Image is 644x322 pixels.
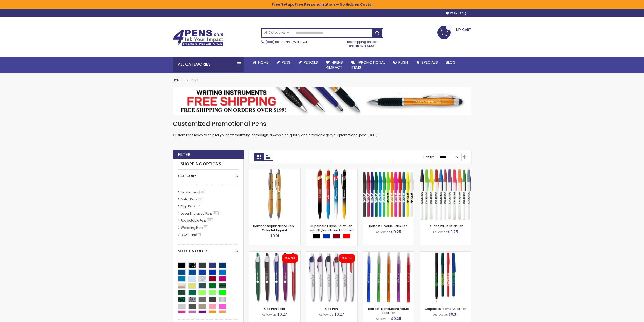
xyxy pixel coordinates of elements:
span: $0.01 [270,233,279,238]
a: Plastic Pens287 [180,190,207,194]
span: 184 [196,204,201,208]
h1: Customized Promotional Pens [173,120,471,128]
span: 4PROMOTIONAL ITEMS [351,60,385,70]
a: Belfast B Value Stick Pen [369,224,408,228]
a: 4PROMOTIONALITEMS [347,57,389,73]
a: Corporate Promo Stick Pen [420,251,471,256]
a: Bamboo Sophisticate Pen - ColorJet Imprint [249,169,300,173]
a: Wedding Pens38 [180,225,210,230]
a: Superhero Ellipse Softy Pen with Stylus - Laser Engraved [306,169,357,173]
img: Belfast Translucent Value Stick Pen [363,252,414,303]
a: Home [249,57,273,68]
a: 4Pens4impact [322,57,347,73]
a: Oak Pen Solid [264,307,285,311]
span: Specials [421,60,438,65]
a: Belfast B Value Stick Pen [363,169,414,173]
img: Pens [173,87,471,115]
div: Black [313,234,320,239]
a: Wishlist [446,12,466,15]
a: Retractable Pens236 [180,218,215,223]
span: $0.26 [391,316,401,321]
span: Blog [446,60,456,65]
span: $0.27 [277,312,287,317]
span: - Call Now! [266,40,307,44]
span: $0.27 [334,312,344,317]
span: 287 [199,190,205,194]
img: Corporate Promo Stick Pen [420,252,471,303]
span: As low as [262,312,277,317]
a: Pens [273,57,295,68]
strong: Grid [254,153,263,161]
label: Sort By [423,155,434,159]
span: 212 [198,197,203,201]
div: 20% OFF [285,257,295,260]
a: Oak Pen [306,251,357,256]
a: Blog [442,57,460,68]
a: Bamboo Sophisticate Pen - ColorJet Imprint [253,224,296,232]
img: 4Pens Custom Pens and Promotional Products [173,30,223,46]
strong: Pens [191,78,198,82]
span: All Categories [264,31,289,35]
a: Belfast Translucent Value Stick Pen [368,307,409,315]
div: Select A Color [178,245,238,253]
img: Belfast B Value Stick Pen [363,169,414,220]
span: Pencils [304,60,318,65]
span: Rush [398,60,408,65]
span: $0.25 [391,229,401,234]
a: Metal Pens212 [180,197,205,201]
a: All Categories [262,29,292,37]
span: As low as [433,230,447,234]
div: 20% OFF [342,257,352,260]
a: Specials [412,57,442,68]
span: 4Pens 4impact [326,60,343,70]
span: As low as [376,317,390,321]
a: (888) 88-4PENS [266,40,290,44]
span: $0.25 [448,229,458,234]
span: 38 [204,225,208,229]
a: Home [173,78,181,82]
span: 105 [213,211,219,215]
span: As low as [433,312,448,317]
span: Home [258,60,268,65]
a: BIC® Pens17 [180,233,202,237]
div: Custom Pens ready to ship for your next marketing campaign, always high quality and affordable ge... [173,120,471,137]
a: Laser Engraved Pens105 [180,211,221,216]
a: Belfast Translucent Value Stick Pen [363,251,414,256]
div: Category [178,170,238,178]
div: Red [343,234,350,239]
a: Belfast Value Stick Pen [428,224,463,228]
div: Free shipping on pen orders over $199 [340,38,383,48]
img: Oak Pen [306,252,357,303]
strong: Shopping Options [178,159,238,170]
a: Oak Pen [325,307,338,311]
div: All Categories [173,57,244,72]
a: Superhero Ellipse Softy Pen with Stylus - Laser Engraved [310,224,354,232]
img: Oak Pen Solid [249,252,300,303]
span: As low as [319,312,334,317]
span: As low as [376,230,390,234]
img: Bamboo Sophisticate Pen - ColorJet Imprint [249,169,300,220]
a: Oak Pen Solid [249,251,300,256]
a: Corporate Promo Stick Pen [425,307,466,311]
div: Burgundy [333,234,340,239]
span: $0.31 [449,312,458,317]
img: Belfast Value Stick Pen [420,169,471,220]
a: Grip Pens184 [180,204,203,209]
a: Pencils [295,57,322,68]
a: Rush [389,57,412,68]
img: Superhero Ellipse Softy Pen with Stylus - Laser Engraved [306,169,357,220]
a: Belfast Value Stick Pen [420,169,471,173]
span: Pens [282,60,290,65]
span: 236 [207,218,213,222]
strong: Filter [178,152,190,157]
div: Blue [323,234,330,239]
span: 17 [196,233,201,236]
